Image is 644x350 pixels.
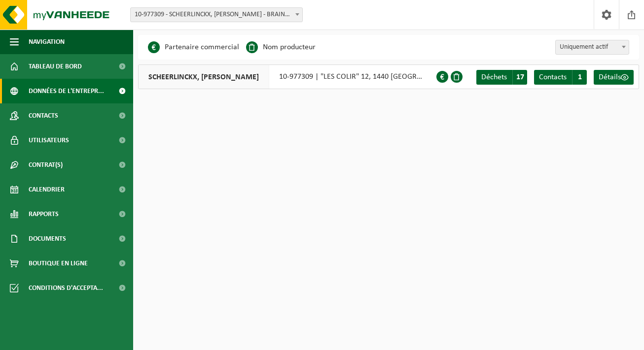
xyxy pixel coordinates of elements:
span: Contacts [539,73,567,81]
span: Documents [29,226,66,251]
span: Rapports [29,202,59,226]
li: Nom producteur [246,40,316,55]
span: 1 [572,70,587,85]
span: SCHEERLINCKX, [PERSON_NAME] [139,65,269,89]
span: Utilisateurs [29,128,69,153]
span: Données de l'entrepr... [29,79,104,103]
a: Déchets 17 [476,70,527,85]
span: 10-977309 - SCHEERLINCKX, CÉDRIC - BRAINE-LE-CHÂTEAU [130,7,303,22]
span: Conditions d'accepta... [29,276,103,300]
span: Déchets [481,73,507,81]
div: 10-977309 | "LES COLIR" 12, 1440 [GEOGRAPHIC_DATA] | [138,64,436,89]
span: Contrat(s) [29,153,63,177]
span: Navigation [29,30,65,54]
li: Partenaire commercial [148,40,239,55]
span: 10-977309 - SCHEERLINCKX, CÉDRIC - BRAINE-LE-CHÂTEAU [131,8,302,22]
span: Tableau de bord [29,54,82,79]
span: Contacts [29,103,58,128]
a: Contacts 1 [534,70,587,85]
a: Détails [594,70,634,85]
span: Détails [599,73,621,81]
span: Uniquement actif [556,40,629,54]
span: 17 [512,70,527,85]
span: Boutique en ligne [29,251,88,276]
span: Uniquement actif [555,40,629,55]
span: Calendrier [29,177,65,202]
